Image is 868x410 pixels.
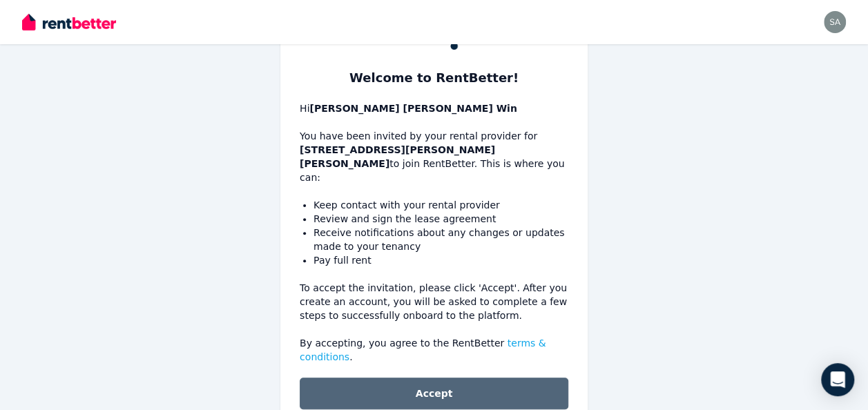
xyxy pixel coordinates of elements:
[824,11,846,33] img: sandi.violet.55@gmail.com
[300,378,568,409] button: Accept
[300,144,495,169] b: [STREET_ADDRESS][PERSON_NAME][PERSON_NAME]
[22,12,116,32] img: RentBetter
[300,338,546,362] a: terms & conditions
[821,363,854,396] div: Open Intercom Messenger
[314,226,568,253] li: Receive notifications about any changes or updates made to your tenancy
[314,198,568,212] li: Keep contact with your rental provider
[300,281,568,322] p: To accept the invitation, please click 'Accept'. After you create an account, you will be asked t...
[314,253,568,267] li: Pay full rent
[300,103,517,114] span: Hi
[309,103,517,114] b: [PERSON_NAME] [PERSON_NAME] Win
[314,212,568,226] li: Review and sign the lease agreement
[300,336,568,364] p: By accepting, you agree to the RentBetter .
[300,68,568,88] h1: Welcome to RentBetter!
[300,101,568,184] p: You have been invited by your rental provider for to join RentBetter. This is where you can:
